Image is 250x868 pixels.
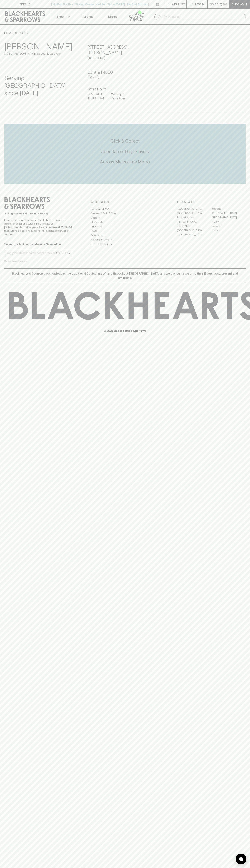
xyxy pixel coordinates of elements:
[211,220,246,224] a: Fitzroy
[100,9,125,24] a: Stores
[88,44,162,56] h5: [STREET_ADDRESS] , [PERSON_NAME]
[4,159,246,165] h5: Across Melbourne Metro
[4,242,73,246] p: Subscribe to The Blackhearts Newsletter
[50,9,75,24] button: Shop
[4,124,246,184] div: Call to action block
[9,51,61,56] p: Set [PERSON_NAME] as your local store
[55,249,73,257] button: SUBSCRIBE
[4,41,79,51] h3: [PERSON_NAME]
[88,56,105,60] a: Directions
[177,211,211,215] a: [GEOGRAPHIC_DATA]
[211,228,246,233] a: Prahran
[4,74,79,97] h4: Serving [GEOGRAPHIC_DATA] since [DATE]
[82,14,93,19] p: Tastings
[4,212,73,215] p: Sibling owned and run since [DATE]
[210,2,218,6] p: $0.00
[7,250,55,256] input: e.g. jane@blackheartsandsparrows.com.au
[224,3,226,5] p: 0
[88,75,99,79] a: Call
[177,224,211,228] a: Fitzroy North
[211,215,246,220] a: [GEOGRAPHIC_DATA]
[91,229,159,233] a: FAQ's
[111,92,129,96] p: 11am - 8pm
[56,251,71,255] p: SUBSCRIBE
[91,238,159,242] a: Shipping Information
[211,207,246,211] a: Braddon
[91,233,159,237] a: Privacy Policy
[88,86,162,92] h6: Store Hours
[231,2,247,6] p: Checkout
[4,138,246,144] h5: Click & Collect
[91,211,159,216] a: Business & Bulk Gifting
[239,857,243,861] img: bubble-icon
[4,31,13,35] a: HOME
[177,215,211,220] a: Brunswick West
[163,14,243,20] input: Try "Pinot noir"
[88,96,105,101] p: THURS - SAT
[15,31,26,35] a: STORES
[195,2,204,6] p: Login
[91,216,159,220] a: Careers
[88,69,162,75] h5: 03 9191 4850
[4,259,73,263] p: We will never spam you
[177,220,211,224] a: [PERSON_NAME]
[177,228,211,233] a: [GEOGRAPHIC_DATA]
[177,207,211,211] a: [GEOGRAPHIC_DATA]
[177,200,246,204] p: OUR STORES
[211,211,246,215] a: [GEOGRAPHIC_DATA]
[111,96,129,101] p: 10am - 8pm
[172,2,185,6] p: Wishlist
[4,218,73,236] p: It is against the law to sell or supply alcohol to, or to obtain alcohol on behalf of a person un...
[91,224,159,229] a: Gift Cards
[7,271,243,280] p: Blackhearts & Sparrows acknowledges the traditional Custodians of land throughout [GEOGRAPHIC_DAT...
[177,233,211,237] a: [GEOGRAPHIC_DATA]
[39,226,72,229] strong: Liquor License #32064953
[108,14,117,19] p: Stores
[91,242,159,246] a: Terms & Conditions
[88,92,105,96] p: SUN - WED
[91,200,159,204] p: OTHER AREAS
[19,2,31,6] p: FIND US
[4,149,246,154] h5: Uber Same-Day Delivery
[56,14,64,19] p: Shop
[211,224,246,228] a: Geelong
[91,220,159,224] a: Contact Us
[75,9,100,24] a: Tastings
[91,207,159,211] a: Bottle Drop FAQ's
